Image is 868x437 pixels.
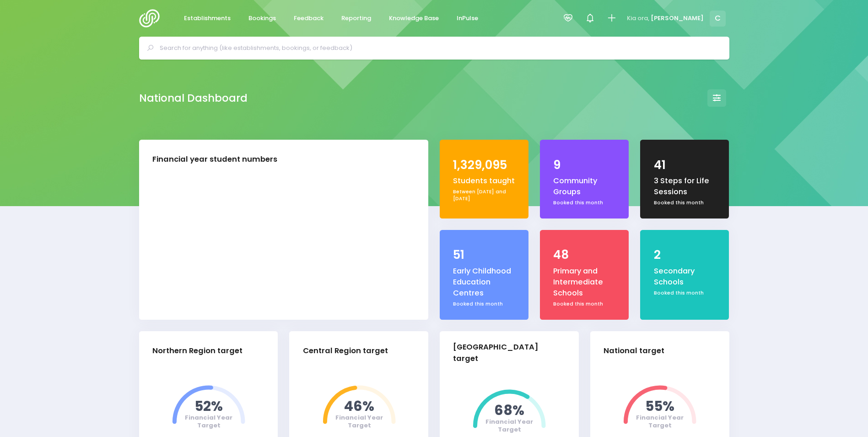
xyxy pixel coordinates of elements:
span: [PERSON_NAME] [651,14,704,23]
div: Students taught [453,175,515,186]
a: Reporting [334,10,379,27]
div: [GEOGRAPHIC_DATA] target [453,342,558,365]
div: Northern Region target [152,345,243,357]
a: InPulse [449,10,486,27]
div: 2 [654,246,716,264]
input: Search for anything (like establishments, bookings, or feedback) [160,41,717,55]
div: Secondary Schools [654,266,716,288]
div: Primary and Intermediate Schools [553,266,615,299]
div: Between [DATE] and [DATE] [453,188,515,202]
div: 48 [553,246,615,264]
div: Early Childhood Education Centres [453,266,515,299]
div: 3 Steps for Life Sessions [654,175,716,198]
div: 1,329,095 [453,156,515,174]
div: Booked this month [553,199,615,207]
span: Reporting [341,14,371,23]
div: Booked this month [553,300,615,308]
div: Booked this month [453,300,515,308]
span: Bookings [248,14,276,23]
span: C [710,11,726,27]
span: Feedback [294,14,323,23]
div: Community Groups [553,175,615,198]
a: Bookings [241,10,284,27]
div: Booked this month [654,199,716,207]
div: Central Region target [303,345,388,357]
div: 41 [654,156,716,174]
div: Financial year student numbers [152,154,277,165]
a: Knowledge Base [382,10,447,27]
a: Feedback [286,10,331,27]
h2: National Dashboard [139,92,248,104]
div: National target [604,345,664,357]
div: Booked this month [654,290,716,297]
div: 51 [453,246,515,264]
span: Kia ora, [627,14,649,23]
img: Logo [139,9,165,27]
div: 9 [553,156,615,174]
span: Knowledge Base [389,14,439,23]
span: Establishments [184,14,231,23]
a: Establishments [177,10,238,27]
span: InPulse [457,14,478,23]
